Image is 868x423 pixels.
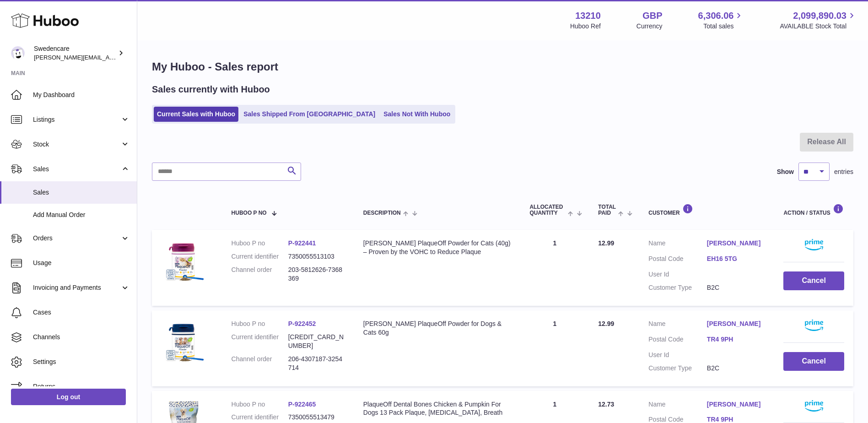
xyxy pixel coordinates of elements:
[380,107,453,122] a: Sales Not With Huboo
[152,60,853,74] h1: My Huboo - Sales report
[34,54,232,61] span: [PERSON_NAME][EMAIL_ADDRESS][PERSON_NAME][DOMAIN_NAME]
[161,239,207,285] img: $_57.PNG
[11,46,25,60] img: daniel.corbridge@swedencare.co.uk
[648,351,707,359] dt: User Id
[698,10,734,22] span: 6,306.06
[288,333,345,350] dd: [CREDIT_CARD_NUMBER]
[780,10,857,31] a: 2,099,890.03 AVAILABLE Stock Total
[648,283,707,292] dt: Customer Type
[805,400,823,412] img: primelogo.png
[570,22,601,31] div: Huboo Ref
[33,358,130,366] span: Settings
[33,140,120,149] span: Stock
[648,255,707,266] dt: Postal Code
[529,204,565,216] span: ALLOCATED Quantity
[805,320,823,331] img: primelogo.png
[520,230,589,306] td: 1
[642,10,662,22] strong: GBP
[777,168,794,176] label: Show
[33,211,130,219] span: Add Manual Order
[363,320,512,337] div: [PERSON_NAME] PlaqueOff Powder for Dogs & Cats 60g
[707,239,766,248] a: [PERSON_NAME]
[11,389,126,405] a: Log out
[707,364,766,373] dd: B2C
[232,320,288,328] dt: Huboo P no
[648,204,765,216] div: Customer
[707,283,766,292] dd: B2C
[232,252,288,261] dt: Current identifier
[698,10,744,31] a: 6,306.06 Total sales
[793,10,846,22] span: 2,099,890.03
[707,400,766,409] a: [PERSON_NAME]
[575,10,601,22] strong: 13210
[288,252,345,261] dd: 7350055513103
[232,266,288,283] dt: Channel order
[783,352,844,371] button: Cancel
[707,320,766,328] a: [PERSON_NAME]
[33,234,120,243] span: Orders
[232,210,267,216] span: Huboo P no
[288,239,316,247] a: P-922441
[33,382,130,391] span: Returns
[648,320,707,331] dt: Name
[33,308,130,317] span: Cases
[783,204,844,216] div: Action / Status
[33,115,120,124] span: Listings
[707,335,766,344] a: TR4 9PH
[648,400,707,411] dt: Name
[232,333,288,350] dt: Current identifier
[363,210,401,216] span: Description
[648,239,707,250] dt: Name
[707,255,766,263] a: EH16 5TG
[288,266,345,283] dd: 203-5812626-7368369
[598,401,614,408] span: 12.73
[780,22,857,31] span: AVAILABLE Stock Total
[834,168,853,176] span: entries
[363,239,512,256] div: [PERSON_NAME] PlaqueOff Powder for Cats (40g) – Proven by the VOHC to Reduce Plaque
[288,355,345,372] dd: 206-4307187-3254714
[598,204,616,216] span: Total paid
[152,83,270,96] h2: Sales currently with Huboo
[805,239,823,250] img: primelogo.png
[232,239,288,248] dt: Huboo P no
[33,165,120,174] span: Sales
[288,413,345,422] dd: 7350055513479
[34,44,116,62] div: Swedencare
[703,22,744,31] span: Total sales
[33,188,130,197] span: Sales
[648,364,707,373] dt: Customer Type
[598,239,614,247] span: 12.99
[598,320,614,327] span: 12.99
[161,320,207,365] img: $_57.JPG
[33,91,130,99] span: My Dashboard
[154,107,238,122] a: Current Sales with Huboo
[232,400,288,409] dt: Huboo P no
[648,335,707,346] dt: Postal Code
[363,400,512,418] div: PlaqueOff Dental Bones Chicken & Pumpkin For Dogs 13 Pack Plaque, [MEDICAL_DATA], Breath
[232,355,288,372] dt: Channel order
[648,270,707,279] dt: User Id
[520,310,589,386] td: 1
[636,22,663,31] div: Currency
[288,320,316,327] a: P-922452
[240,107,378,122] a: Sales Shipped From [GEOGRAPHIC_DATA]
[33,283,120,292] span: Invoicing and Payments
[33,333,130,342] span: Channels
[288,401,316,408] a: P-922465
[232,413,288,422] dt: Current identifier
[33,259,130,267] span: Usage
[783,271,844,290] button: Cancel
